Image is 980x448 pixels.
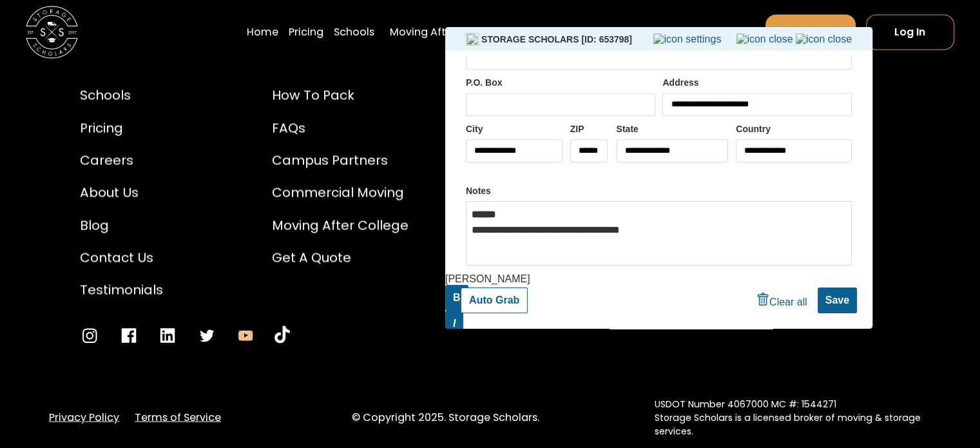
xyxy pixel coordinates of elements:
a: Go to Instagram [80,326,99,346]
a: Go to Twitter [197,326,216,346]
label: ZIP [125,97,164,107]
div: About [575,24,607,40]
div: © Copyright 2025. Storage Scholars. [352,410,628,425]
span: Storage Scholars [ID: 653798] [36,7,187,17]
a: FAQs [533,14,559,50]
span: Clear all [311,266,362,281]
a: Log In [866,15,954,50]
a: Careers [80,151,163,170]
a: [PHONE_NUMBER] [671,26,755,39]
button: Auto Grab [15,260,82,286]
div: USDOT Number 4067000 MC #: 1544271 Storage Scholars is a licensed broker of moving & storage serv... [655,398,931,438]
a: Testimonials [80,280,163,300]
div: Moving After College [390,24,499,40]
a: Schools [334,14,374,50]
div: Moving After College [385,14,523,50]
a: How to Pack [272,86,408,105]
a: Go to Facebook [119,326,139,346]
a: Commercial Moving [272,183,408,202]
a: Moving After College [272,216,408,235]
label: Сountry [291,97,407,107]
label: State [171,97,283,107]
button: Save [372,260,412,286]
a: Campus Partners [272,151,408,170]
span: Logout [208,6,276,17]
span: Minimize the window [291,6,351,17]
a: Blog [80,216,163,235]
img: icon settings [208,6,276,18]
a: Contact Us [80,248,163,268]
a: FAQs [272,119,408,138]
a: Get Started [765,15,855,50]
img: Change current company [21,6,34,19]
a: Go to YouTube [236,326,255,346]
label: City [21,97,117,107]
label: Notes [21,159,407,169]
span: Hide the window [351,6,407,17]
a: Terms of Service [135,410,221,425]
a: Privacy Policy [49,410,119,425]
a: Get a Quote [272,248,408,268]
a: About Us [80,183,163,202]
label: P.O. Box [21,50,210,61]
a: Schools [80,86,163,105]
a: Go to LinkedIn [158,326,177,346]
a: Pricing [289,14,323,50]
label: Address [217,50,407,61]
img: icon close [291,6,347,18]
img: icon close [351,6,407,18]
a: Go to YouTube [274,326,290,346]
a: Pricing [80,119,163,138]
img: Storage Scholars main logo [26,6,78,59]
a: Home [247,14,278,50]
div: About [570,14,630,50]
